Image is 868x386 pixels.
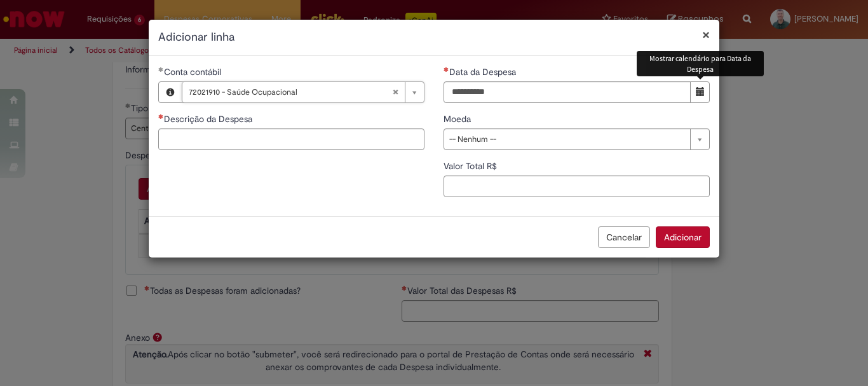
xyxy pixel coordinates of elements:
[444,81,691,103] input: Data da Despesa
[182,82,424,102] a: 72021910 - Saúde OcupacionalLimpar campo Conta contábil
[449,129,684,149] span: -- Nenhum --
[702,28,710,41] button: Fechar modal
[164,113,255,125] span: Descrição da Despesa
[189,82,392,102] span: 72021910 - Saúde Ocupacional
[444,160,499,172] span: Valor Total R$
[158,128,424,150] input: Descrição da Despesa
[656,226,710,248] button: Adicionar
[158,67,164,72] span: Obrigatório Preenchido
[444,67,449,72] span: Necessários
[637,51,764,76] div: Mostrar calendário para Data da Despesa
[158,114,164,119] span: Necessários
[159,82,182,102] button: Conta contábil, Visualizar este registro 72021910 - Saúde Ocupacional
[444,176,710,197] input: Valor Total R$
[449,66,519,78] span: Data da Despesa
[690,81,710,103] button: Mostrar calendário para Data da Despesa
[386,82,405,102] abbr: Limpar campo Conta contábil
[158,29,710,46] h2: Adicionar linha
[598,226,650,248] button: Cancelar
[164,66,224,78] span: Necessários - Conta contábil
[444,113,473,125] span: Moeda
